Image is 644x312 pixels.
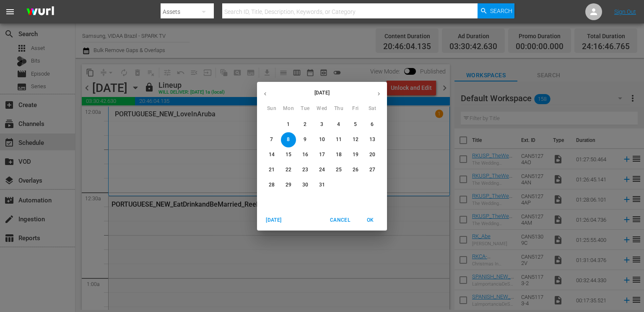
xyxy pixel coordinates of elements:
[20,2,60,22] img: ans4CAIJ8jUAAAAAAAAAAAAAAAAAAAAAAAAgQb4GAAAAAAAAAAAAAAAAAAAAAAAAJMjXAAAAAAAAAAAAAAAAAAAAAAAAgAT5G...
[281,163,296,178] button: 22
[371,121,374,128] p: 6
[281,132,296,147] button: 8
[365,163,380,178] button: 27
[287,136,290,143] p: 8
[298,147,313,163] button: 16
[365,105,380,113] span: Sat
[353,151,358,158] p: 19
[365,147,380,163] button: 20
[320,121,323,128] p: 3
[298,117,313,132] button: 2
[365,132,380,147] button: 13
[331,132,346,147] button: 11
[269,181,275,189] p: 28
[302,181,308,189] p: 30
[348,117,363,132] button: 5
[331,105,346,113] span: Thu
[319,181,325,189] p: 31
[264,178,279,193] button: 28
[353,166,358,173] p: 26
[348,132,363,147] button: 12
[369,136,375,143] p: 13
[264,105,279,113] span: Sun
[269,166,275,173] p: 21
[269,151,275,158] p: 14
[336,136,342,143] p: 11
[298,132,313,147] button: 9
[327,213,353,227] button: Cancel
[304,121,306,128] p: 2
[314,105,330,113] span: Wed
[360,216,380,225] span: OK
[331,117,346,132] button: 4
[264,216,284,225] span: [DATE]
[348,147,363,163] button: 19
[337,121,340,128] p: 4
[331,147,346,163] button: 18
[260,213,287,227] button: [DATE]
[298,163,313,178] button: 23
[304,136,306,143] p: 9
[314,178,330,193] button: 31
[336,166,342,173] p: 25
[281,105,296,113] span: Mon
[319,136,325,143] p: 10
[287,121,290,128] p: 1
[490,3,512,18] span: Search
[369,151,375,158] p: 20
[281,147,296,163] button: 15
[314,163,330,178] button: 24
[302,166,308,173] p: 23
[270,136,273,143] p: 7
[264,132,279,147] button: 7
[273,89,371,97] p: [DATE]
[354,121,357,128] p: 5
[298,178,313,193] button: 30
[314,117,330,132] button: 3
[281,117,296,132] button: 1
[336,151,342,158] p: 18
[353,136,358,143] p: 12
[314,147,330,163] button: 17
[357,213,384,227] button: OK
[286,151,291,158] p: 15
[314,132,330,147] button: 10
[264,163,279,178] button: 21
[286,166,291,173] p: 22
[331,163,346,178] button: 25
[319,166,325,173] p: 24
[302,151,308,158] p: 16
[365,117,380,132] button: 6
[348,105,363,113] span: Fri
[286,181,291,189] p: 29
[330,216,350,225] span: Cancel
[264,147,279,163] button: 14
[281,178,296,193] button: 29
[298,105,313,113] span: Tue
[348,163,363,178] button: 26
[319,151,325,158] p: 17
[369,166,375,173] p: 27
[614,8,636,15] a: Sign Out
[5,7,15,17] span: menu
